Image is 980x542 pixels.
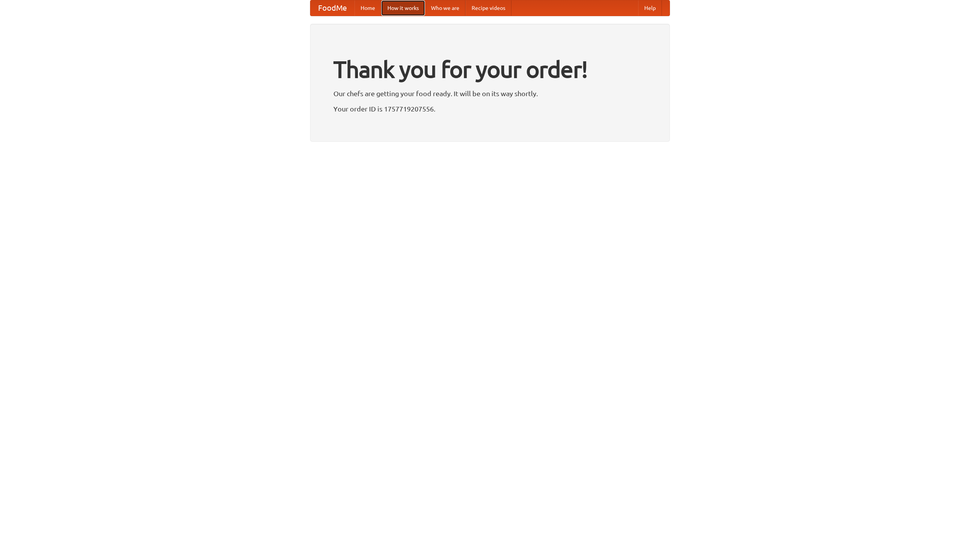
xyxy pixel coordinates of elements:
[354,0,381,16] a: Home
[333,103,647,115] p: Your order ID is 1757719207556.
[381,0,425,16] a: How it works
[638,0,662,16] a: Help
[310,0,354,16] a: FoodMe
[425,0,465,16] a: Who we are
[465,0,511,16] a: Recipe videos
[333,88,647,99] p: Our chefs are getting your food ready. It will be on its way shortly.
[333,51,647,88] h1: Thank you for your order!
